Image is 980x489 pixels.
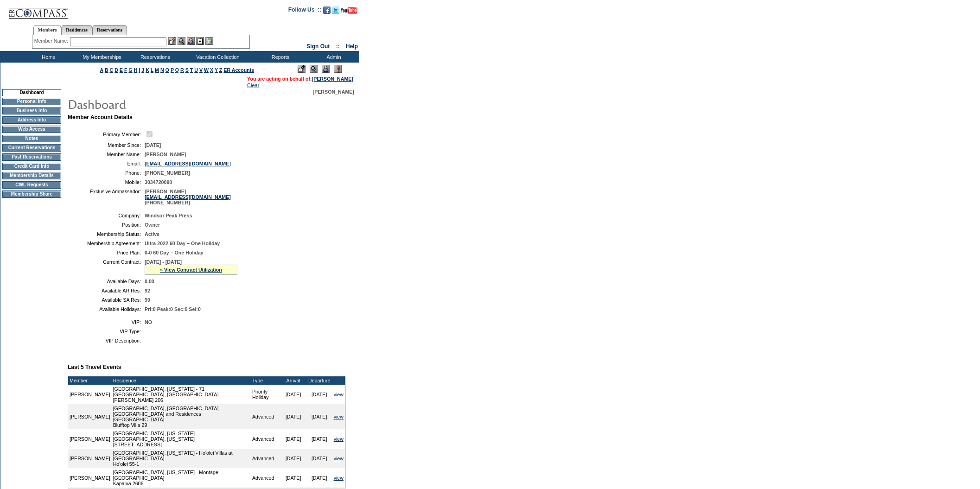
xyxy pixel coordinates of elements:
[341,9,357,15] a: Subscribe to our YouTube Channel
[68,429,112,449] td: [PERSON_NAME]
[306,51,359,63] td: Admin
[71,329,141,334] td: VIP Type:
[105,67,108,73] a: B
[68,376,112,385] td: Member
[280,385,306,404] td: [DATE]
[288,6,321,17] td: Follow Us ::
[145,194,231,200] a: [EMAIL_ADDRESS][DOMAIN_NAME]
[313,89,354,95] span: [PERSON_NAME]
[204,67,209,73] a: W
[2,191,61,198] td: Membership Share
[155,67,159,73] a: M
[2,98,61,105] td: Personal Info
[310,65,318,73] img: View Mode
[306,468,332,488] td: [DATE]
[336,43,340,50] span: ::
[251,404,280,429] td: Advanced
[194,67,198,73] a: U
[251,376,280,385] td: Type
[145,231,159,237] span: Active
[334,456,344,461] a: view
[253,51,306,63] td: Reports
[168,37,176,45] img: b_edit.gif
[160,67,164,73] a: N
[199,67,203,73] a: V
[71,288,141,293] td: Available AR Res:
[187,37,195,45] img: Impersonate
[145,241,220,246] span: Ultra 2022 60 Day – One Holiday
[71,213,141,218] td: Company:
[334,475,344,481] a: view
[128,67,132,73] a: G
[2,153,61,161] td: Past Reservations
[185,67,189,73] a: S
[67,95,253,113] img: pgTtlDashboard.gif
[280,449,306,468] td: [DATE]
[251,468,280,488] td: Advanced
[71,279,141,284] td: Available Days:
[71,179,141,185] td: Mobile:
[139,67,140,73] a: I
[280,376,306,385] td: Arrival
[115,67,118,73] a: D
[68,468,112,488] td: [PERSON_NAME]
[68,364,121,370] b: Last 5 Travel Events
[306,429,332,449] td: [DATE]
[145,319,152,325] span: NO
[71,161,141,166] td: Email:
[100,67,103,73] a: A
[2,126,61,133] td: Web Access
[145,279,154,284] span: 0.00
[306,404,332,429] td: [DATE]
[71,241,141,246] td: Membership Agreement:
[306,376,332,385] td: Departure
[71,338,141,343] td: VIP Description:
[68,449,112,468] td: [PERSON_NAME]
[145,142,161,148] span: [DATE]
[165,67,169,73] a: O
[71,306,141,312] td: Available Holidays:
[145,222,160,228] span: Owner
[21,51,74,63] td: Home
[2,172,61,179] td: Membership Details
[145,213,192,218] span: Windsor Peak Press
[2,144,61,152] td: Current Reservations
[323,6,331,14] img: Become our fan on Facebook
[205,37,213,45] img: b_calculator.gif
[112,429,251,449] td: [GEOGRAPHIC_DATA], [US_STATE] - [GEOGRAPHIC_DATA], [US_STATE] [STREET_ADDRESS]
[145,152,186,157] span: [PERSON_NAME]
[178,37,185,45] img: View
[112,385,251,404] td: [GEOGRAPHIC_DATA], [US_STATE] - 71 [GEOGRAPHIC_DATA], [GEOGRAPHIC_DATA] [PERSON_NAME] 206
[61,25,92,35] a: Residences
[346,43,358,50] a: Help
[171,67,174,73] a: P
[280,468,306,488] td: [DATE]
[2,135,61,142] td: Notes
[322,65,330,73] img: Impersonate
[71,297,141,303] td: Available SA Res:
[280,404,306,429] td: [DATE]
[141,67,144,73] a: J
[306,43,330,50] a: Sign Out
[127,51,181,63] td: Reservations
[74,51,127,63] td: My Memberships
[71,142,141,148] td: Member Since:
[71,170,141,176] td: Phone:
[145,297,150,303] span: 99
[145,189,231,205] span: [PERSON_NAME] [PHONE_NUMBER]
[298,65,305,73] img: Edit Mode
[109,67,113,73] a: C
[71,222,141,228] td: Position:
[71,231,141,237] td: Membership Status:
[71,259,141,275] td: Current Contract:
[251,449,280,468] td: Advanced
[33,25,62,35] a: Members
[146,67,149,73] a: K
[332,6,339,14] img: Follow us on Twitter
[312,76,353,82] a: [PERSON_NAME]
[306,385,332,404] td: [DATE]
[251,385,280,404] td: Priority Holiday
[92,25,127,35] a: Reservations
[341,7,357,14] img: Subscribe to our YouTube Channel
[112,404,251,429] td: [GEOGRAPHIC_DATA], [GEOGRAPHIC_DATA] - [GEOGRAPHIC_DATA] and Residences [GEOGRAPHIC_DATA] Bluffto...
